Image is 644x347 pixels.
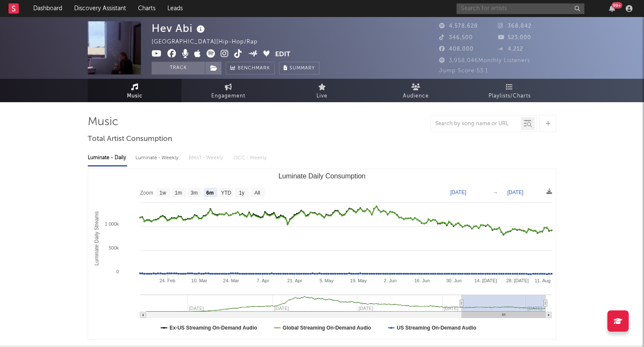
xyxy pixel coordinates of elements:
[88,134,172,144] span: Total Artist Consumption
[152,62,205,75] button: Track
[159,278,175,283] text: 24. Feb
[275,79,369,102] a: Live
[507,189,523,195] text: [DATE]
[283,325,371,331] text: Global Streaming On-Demand Audio
[160,190,167,196] text: 1w
[439,58,530,63] span: 3,958,046 Monthly Listeners
[170,325,257,331] text: Ex-US Streaming On-Demand Audio
[257,278,269,283] text: 7. Apr
[498,23,532,29] span: 368,842
[88,169,556,339] svg: Luminate Daily Consumption
[254,190,260,196] text: All
[175,190,182,196] text: 1m
[384,278,397,283] text: 2. Jun
[493,189,498,195] text: →
[474,278,497,283] text: 14. [DATE]
[498,35,531,40] span: 523,000
[223,278,239,283] text: 24. Mar
[221,190,231,196] text: YTD
[439,35,473,40] span: 346,500
[239,190,244,196] text: 1y
[88,151,127,165] div: Luminate - Daily
[279,62,319,75] button: Summary
[414,278,430,283] text: 16. Jun
[290,66,315,71] span: Summary
[450,189,466,195] text: [DATE]
[439,23,478,29] span: 4,578,628
[211,91,245,101] span: Engagement
[287,278,302,283] text: 21. Apr
[319,278,334,283] text: 5. May
[431,120,521,127] input: Search by song name or URL
[238,63,270,74] span: Benchmark
[152,21,207,35] div: Hev Abi
[369,79,463,102] a: Audience
[463,79,556,102] a: Playlists/Charts
[105,221,119,227] text: 1 000k
[206,190,213,196] text: 6m
[135,151,180,165] div: Luminate - Weekly
[275,49,290,60] button: Edit
[94,211,100,265] text: Luminate Daily Streams
[612,2,622,9] div: 99 +
[279,172,366,180] text: Luminate Daily Consumption
[489,91,531,101] span: Playlists/Charts
[152,37,267,47] div: [GEOGRAPHIC_DATA] | Hip-Hop/Rap
[609,5,615,12] button: 99+
[506,278,529,283] text: 28. [DATE]
[457,3,584,14] input: Search for artists
[446,278,461,283] text: 30. Jun
[350,278,367,283] text: 19. May
[397,325,476,331] text: US Streaming On-Demand Audio
[439,68,488,74] span: Jump Score: 53.1
[140,190,153,196] text: Zoom
[181,79,275,102] a: Engagement
[498,46,523,52] span: 4,212
[116,269,119,274] text: 0
[191,190,198,196] text: 3m
[403,91,429,101] span: Audience
[88,79,181,102] a: Music
[127,91,143,101] span: Music
[535,278,550,283] text: 11. Aug
[226,62,275,75] a: Benchmark
[109,245,119,250] text: 500k
[316,91,328,101] span: Live
[439,46,474,52] span: 408,000
[191,278,207,283] text: 10. Mar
